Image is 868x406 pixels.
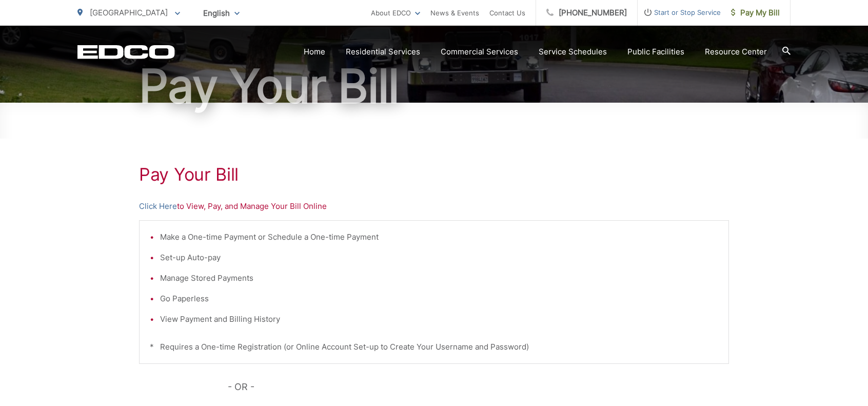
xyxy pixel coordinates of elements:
[228,379,729,395] p: - OR -
[304,46,325,58] a: Home
[160,252,718,264] li: Set-up Auto-pay
[731,7,780,19] span: Pay My Bill
[77,61,791,112] h1: Pay Your Bill
[160,231,718,243] li: Make a One-time Payment or Schedule a One-time Payment
[139,200,177,212] a: Click Here
[371,7,420,19] a: About EDCO
[346,46,420,58] a: Residential Services
[627,46,684,58] a: Public Facilities
[195,4,247,22] span: English
[150,341,718,353] p: * Requires a One-time Registration (or Online Account Set-up to Create Your Username and Password)
[430,7,479,19] a: News & Events
[160,272,718,284] li: Manage Stored Payments
[705,46,767,58] a: Resource Center
[90,8,168,17] span: [GEOGRAPHIC_DATA]
[139,164,729,185] h1: Pay Your Bill
[539,46,607,58] a: Service Schedules
[160,293,718,305] li: Go Paperless
[441,46,518,58] a: Commercial Services
[489,7,525,19] a: Contact Us
[139,200,729,212] p: to View, Pay, and Manage Your Bill Online
[160,313,718,325] li: View Payment and Billing History
[77,45,175,59] a: EDCD logo. Return to the homepage.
